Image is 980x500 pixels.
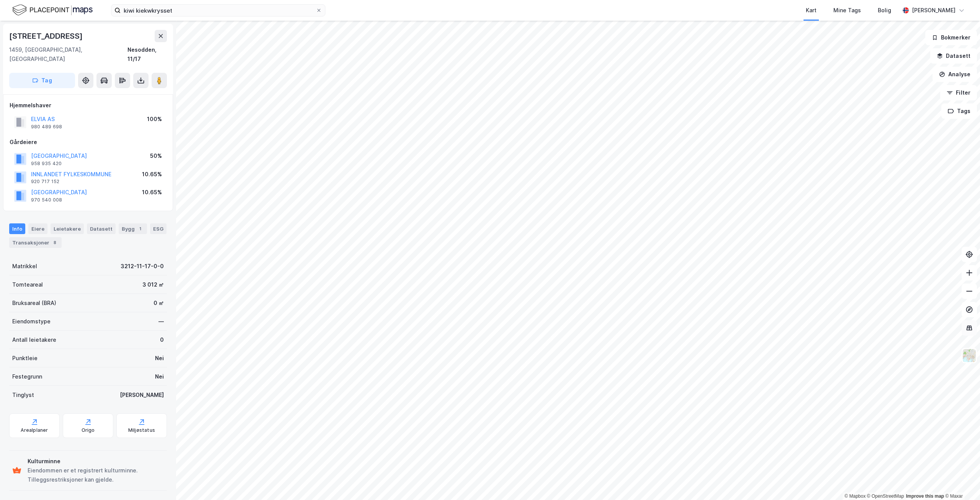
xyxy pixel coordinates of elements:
div: Punktleie [12,354,38,363]
div: Transaksjoner [9,237,62,248]
div: 1459, [GEOGRAPHIC_DATA], [GEOGRAPHIC_DATA] [9,45,127,64]
div: 10.65% [142,170,162,179]
iframe: Chat Widget [942,463,980,500]
button: Tag [9,73,75,88]
div: [PERSON_NAME] [120,390,164,400]
button: Bokmerker [925,30,977,45]
div: Nesodden, 11/17 [127,45,167,64]
div: Kontrollprogram for chat [942,463,980,500]
a: OpenStreetMap [867,493,904,499]
a: Mapbox [844,493,866,499]
div: Kart [806,6,817,15]
div: Mine Tags [833,6,861,15]
div: [STREET_ADDRESS] [9,30,84,42]
div: 0 ㎡ [154,298,164,308]
div: 8 [51,239,59,246]
div: 3 012 ㎡ [142,280,164,289]
div: Hjemmelshaver [10,101,167,110]
div: Origo [82,427,95,433]
div: 10.65% [142,188,162,197]
div: 920 717 152 [31,179,59,185]
div: Tinglyst [12,390,34,400]
div: Eiere [28,223,47,234]
div: Bolig [878,6,891,15]
div: 3212-11-17-0-0 [121,262,164,271]
div: 1 [136,225,144,233]
div: Matrikkel [12,262,37,271]
div: 980 489 698 [31,124,62,130]
div: 100% [147,115,162,124]
div: Leietakere [51,223,84,234]
img: Z [962,348,977,363]
div: Info [9,223,25,234]
div: Tomteareal [12,280,43,289]
div: Miljøstatus [128,427,155,433]
button: Tags [941,103,977,119]
div: Eiendomstype [12,317,51,326]
div: 970 540 008 [31,197,62,203]
div: 958 935 420 [31,161,62,167]
div: Bygg [119,223,147,234]
div: Datasett [87,223,116,234]
div: Gårdeiere [10,138,167,147]
div: Kulturminne [28,457,164,466]
a: Improve this map [906,493,944,499]
div: Festegrunn [12,372,42,381]
div: [PERSON_NAME] [912,6,955,15]
img: logo.f888ab2527a4732fd821a326f86c7f29.svg [12,3,93,17]
div: Nei [155,372,164,381]
div: Antall leietakere [12,335,56,344]
div: Arealplaner [21,427,48,433]
div: — [158,317,164,326]
div: Bruksareal (BRA) [12,298,56,308]
button: Filter [940,85,977,100]
div: 50% [150,151,162,161]
div: Nei [155,354,164,363]
div: 0 [160,335,164,344]
button: Analyse [933,67,977,82]
input: Søk på adresse, matrikkel, gårdeiere, leietakere eller personer [121,5,316,16]
div: ESG [150,223,167,234]
div: Eiendommen er et registrert kulturminne. Tilleggsrestriksjoner kan gjelde. [28,466,164,484]
button: Datasett [930,48,977,64]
